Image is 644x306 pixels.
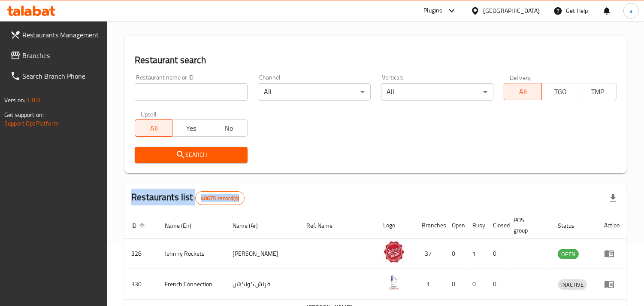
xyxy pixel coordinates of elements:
span: INACTIVE [558,280,587,290]
span: 1.0.0 [27,95,40,106]
img: French Connection [383,272,405,293]
img: Johnny Rockets [383,241,405,263]
td: 0 [486,239,507,269]
span: Branches [22,50,101,61]
div: [GEOGRAPHIC_DATA] [483,6,540,15]
td: [PERSON_NAME] [226,239,299,269]
span: Get support on: [4,109,44,120]
span: Version: [4,95,25,106]
td: 1 [415,269,445,300]
a: Restaurants Management [3,24,108,45]
button: No [210,119,248,137]
span: All [139,122,169,135]
span: TGO [545,86,576,98]
div: Export file [603,188,623,208]
th: Branches [415,212,445,239]
button: Search [135,147,248,163]
button: All [504,83,541,100]
span: ID [131,220,148,231]
span: Search Branch Phone [22,71,101,81]
h2: Restaurant search [135,54,617,67]
td: 330 [124,269,158,300]
th: Busy [466,212,486,239]
a: Support.OpsPlatform [4,118,59,129]
span: Restaurants Management [22,30,101,40]
a: Search Branch Phone [3,66,108,86]
div: Total records count [195,191,245,205]
td: 0 [466,269,486,300]
button: TGO [541,83,579,100]
div: Menu [604,279,620,289]
span: Name (Ar) [233,220,269,231]
th: Open [445,212,466,239]
span: Yes [176,122,206,135]
div: Menu [604,248,620,259]
td: Johnny Rockets [158,239,226,269]
span: Ref. Name [306,220,344,231]
button: Yes [172,119,210,137]
th: Closed [486,212,507,239]
label: Delivery [510,74,531,80]
div: OPEN [558,249,579,259]
div: Plugins [423,6,442,16]
span: TMP [583,86,613,98]
span: a [629,6,632,15]
input: Search for restaurant name or ID.. [135,83,248,101]
span: Search [142,150,241,160]
span: OPEN [558,249,579,259]
button: TMP [579,83,617,100]
div: INACTIVE [558,279,587,290]
a: Branches [3,45,108,66]
label: Upsell [141,111,157,117]
span: No [214,122,244,135]
div: All [381,83,494,101]
th: Action [597,212,627,239]
h2: Restaurants list [131,191,245,205]
th: Logo [376,212,415,239]
span: POS group [514,215,541,236]
td: 328 [124,239,158,269]
div: All [258,83,371,101]
span: Name (En) [165,220,203,231]
span: 40675 record(s) [196,194,244,202]
td: 37 [415,239,445,269]
span: All [508,86,538,98]
span: Status [558,220,586,231]
td: فرنش كونكشن [226,269,299,300]
td: 1 [466,239,486,269]
td: 0 [445,239,466,269]
td: French Connection [158,269,226,300]
td: 0 [486,269,507,300]
button: All [135,119,172,137]
td: 0 [445,269,466,300]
